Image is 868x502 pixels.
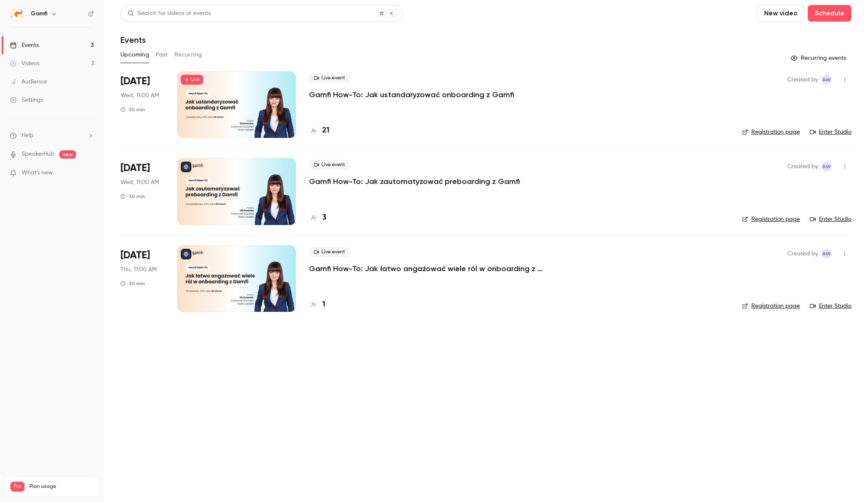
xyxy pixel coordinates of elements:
[120,71,164,138] div: Oct 1 Wed, 11:00 AM (Europe/Warsaw)
[181,75,203,85] span: Live
[309,73,350,83] span: Live event
[742,128,800,136] a: Registration page
[120,91,159,100] span: Wed, 11:00 AM
[787,51,851,65] button: Recurring events
[22,131,34,140] span: Help
[10,131,94,140] li: help-dropdown-opener
[10,59,39,68] div: Videos
[120,75,150,88] span: [DATE]
[10,41,39,49] div: Events
[821,249,831,259] span: Anita Wojtaś-Jakubowska
[787,75,818,85] span: Created by
[309,264,558,274] a: Gamfi How-To: Jak łatwo angażować wiele ról w onboarding z Gamfi
[309,125,329,136] a: 21
[787,162,818,171] span: Created by
[309,160,350,170] span: Live event
[22,169,53,177] span: What's new
[821,162,831,171] span: Anita Wojtaś-Jakubowska
[322,212,326,223] h4: 3
[120,35,146,45] h1: Events
[821,75,831,85] span: Anita Wojtaś-Jakubowska
[10,7,24,20] img: Gamfi
[31,10,47,18] h6: Gamfi
[120,162,150,175] span: [DATE]
[810,215,851,223] a: Enter Studio
[822,75,831,85] span: AW
[22,150,54,159] a: SpeakerHub
[808,5,851,22] button: Schedule
[322,125,329,136] h4: 21
[120,158,164,225] div: Oct 22 Wed, 11:00 AM (Europe/Warsaw)
[120,249,150,262] span: [DATE]
[120,178,159,186] span: Wed, 11:00 AM
[59,150,76,159] span: new
[120,265,157,274] span: Thu, 11:00 AM
[822,162,831,171] span: AW
[120,48,149,61] button: Upcoming
[120,280,145,287] div: 30 min
[174,48,202,61] button: Recurring
[742,302,800,310] a: Registration page
[120,193,145,200] div: 30 min
[10,78,47,86] div: Audience
[309,90,514,100] a: Gamfi How-To: Jak ustandaryzować onboarding z Gamfi
[309,299,325,310] a: 1
[120,106,145,113] div: 30 min
[309,212,326,223] a: 3
[10,482,25,492] span: Pro
[787,249,818,259] span: Created by
[757,5,804,22] button: New video
[810,128,851,136] a: Enter Studio
[128,9,211,18] div: Search for videos or events
[156,48,168,61] button: Past
[322,299,325,310] h4: 1
[810,302,851,310] a: Enter Studio
[309,176,520,186] a: Gamfi How-To: Jak zautomatyzować preboarding z Gamfi
[742,215,800,223] a: Registration page
[309,247,350,257] span: Live event
[120,245,164,312] div: Nov 13 Thu, 11:00 AM (Europe/Warsaw)
[822,249,831,259] span: AW
[10,96,43,104] div: Settings
[29,483,93,490] span: Plan usage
